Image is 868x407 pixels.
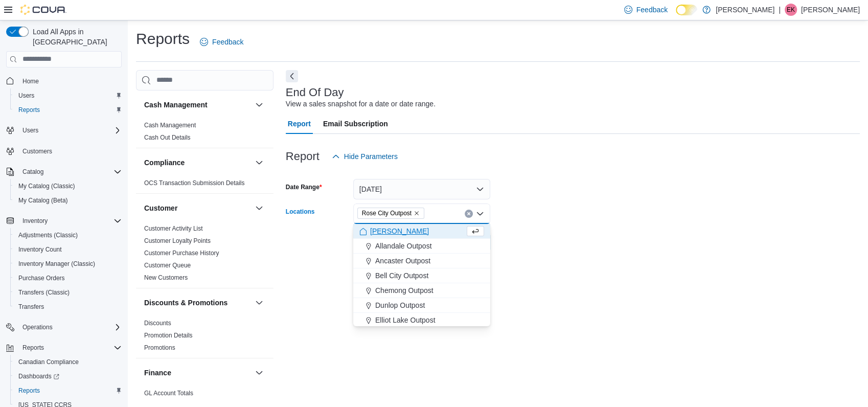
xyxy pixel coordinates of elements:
span: Dashboards [18,372,59,380]
a: Users [14,89,38,102]
span: Rose City Outpost [362,208,412,218]
span: Operations [18,321,122,333]
a: Inventory Count [14,243,66,256]
span: Cash Management [144,121,196,129]
span: Transfers [18,303,44,311]
p: [PERSON_NAME] [801,4,860,16]
button: Users [2,123,126,138]
button: Inventory Count [10,242,126,257]
button: Cash Management [144,100,251,110]
a: Customers [18,145,56,157]
a: My Catalog (Beta) [14,194,72,207]
a: Customer Queue [144,262,191,269]
a: Customer Loyalty Points [144,237,211,244]
span: Customers [22,147,52,155]
a: Discounts [144,320,171,327]
button: Customer [253,202,265,214]
div: Customer [136,222,273,288]
button: Remove Rose City Outpost from selection in this group [414,210,420,216]
button: [PERSON_NAME] [353,224,490,239]
input: Dark Mode [676,5,697,15]
a: Transfers (Classic) [14,286,74,299]
button: Users [10,88,126,103]
span: Feedback [212,37,243,47]
button: Reports [10,383,126,398]
span: My Catalog (Classic) [14,180,122,192]
a: My Catalog (Classic) [14,180,79,192]
a: Transfers [14,301,48,313]
span: Customer Queue [144,261,191,269]
button: Transfers [10,300,126,314]
a: Dashboards [14,370,63,382]
span: Cash Out Details [144,133,191,142]
span: My Catalog (Classic) [18,182,75,190]
span: My Catalog (Beta) [18,196,68,205]
span: Rose City Outpost [357,208,424,219]
span: New Customers [144,274,188,282]
a: Inventory Manager (Classic) [14,258,99,270]
span: Reports [22,344,44,352]
span: Canadian Compliance [18,358,79,366]
button: Compliance [253,156,265,169]
span: Home [22,77,39,85]
span: Dashboards [14,370,122,382]
a: Canadian Compliance [14,356,83,368]
span: Home [18,75,122,87]
h3: Compliance [144,157,185,168]
a: Reports [14,104,44,116]
span: Reports [18,387,40,395]
span: Catalog [18,166,122,178]
button: Home [2,74,126,88]
span: Inventory [22,217,48,225]
span: Adjustments (Classic) [18,231,78,239]
span: Ancaster Outpost [375,256,430,266]
button: Clear input [465,210,473,218]
button: Inventory [2,214,126,228]
span: Reports [14,385,122,397]
button: Transfers (Classic) [10,285,126,300]
span: Promotions [144,344,175,352]
a: GL Account Totals [144,390,193,397]
span: Feedback [636,5,668,15]
h3: Finance [144,368,171,378]
h3: Discounts & Promotions [144,298,227,308]
span: Inventory Manager (Classic) [14,258,122,270]
button: Discounts & Promotions [253,297,265,309]
button: Chemong Outpost [353,283,490,298]
span: Purchase Orders [14,272,122,284]
a: Feedback [196,32,247,52]
button: My Catalog (Beta) [10,193,126,208]
button: Canadian Compliance [10,355,126,369]
h3: End Of Day [286,86,344,99]
button: Dunlop Outpost [353,298,490,313]
a: Purchase Orders [14,272,69,284]
button: Compliance [144,157,251,168]
span: Load All Apps in [GEOGRAPHIC_DATA] [29,27,122,47]
button: Allandale Outpost [353,239,490,254]
button: My Catalog (Classic) [10,179,126,193]
span: Users [18,92,34,100]
p: | [779,4,781,16]
span: Customer Loyalty Points [144,237,211,245]
span: Discounts [144,319,171,327]
span: Inventory Count [14,243,122,256]
a: Cash Management [144,122,196,129]
span: Transfers (Classic) [18,288,70,297]
span: Users [18,124,122,137]
span: Customer Activity List [144,224,203,233]
button: Elliot Lake Outpost [353,313,490,328]
a: Cash Out Details [144,134,191,141]
a: Customer Activity List [144,225,203,232]
button: Customers [2,144,126,159]
button: Operations [2,320,126,334]
span: Reports [18,342,122,354]
div: View a sales snapshot for a date or date range. [286,99,436,109]
button: Ancaster Outpost [353,254,490,268]
span: Dunlop Outpost [375,300,425,310]
a: Customer Purchase History [144,250,219,257]
label: Locations [286,208,315,216]
img: Cova [20,5,66,15]
span: Allandale Outpost [375,241,432,251]
span: OCS Transaction Submission Details [144,179,245,187]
